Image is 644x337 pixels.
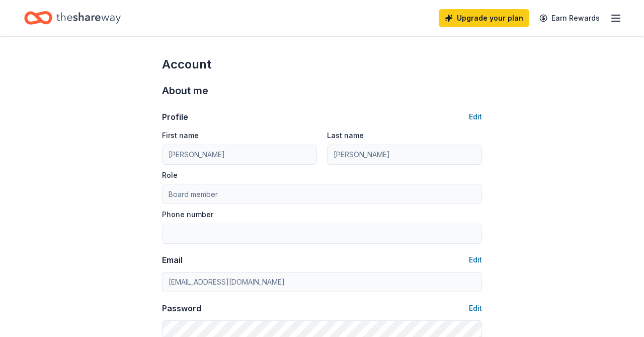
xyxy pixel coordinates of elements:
[162,254,183,266] div: Email
[162,111,188,123] div: Profile
[533,9,606,27] a: Earn Rewards
[162,56,482,73] div: Account
[162,302,201,314] div: Password
[162,170,178,180] label: Role
[439,9,529,27] a: Upgrade your plan
[24,6,121,30] a: Home
[469,254,482,266] button: Edit
[469,111,482,123] button: Edit
[162,130,199,141] label: First name
[162,83,482,99] div: About me
[469,302,482,314] button: Edit
[162,210,213,220] label: Phone number
[327,130,364,141] label: Last name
